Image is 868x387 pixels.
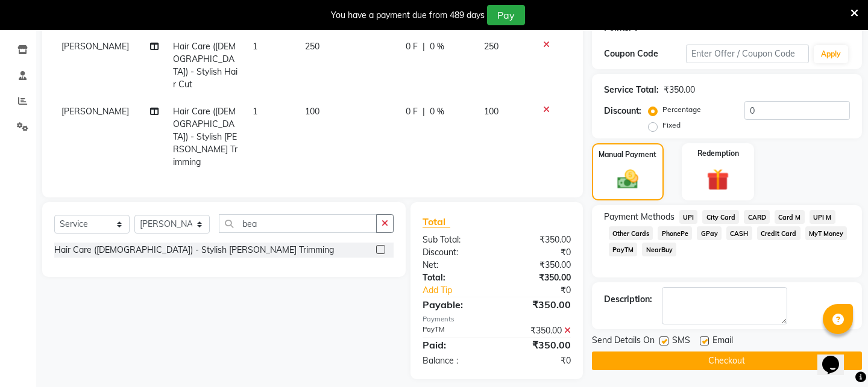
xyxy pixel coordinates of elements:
input: Search or Scan [219,214,377,233]
span: CARD [744,210,770,224]
img: _cash.svg [611,167,645,191]
div: Description: [604,293,652,306]
span: Hair Care ([DEMOGRAPHIC_DATA]) - Stylish [PERSON_NAME] Trimming [173,106,237,167]
span: City Card [702,210,739,224]
div: Payments [423,314,571,324]
iframe: chat widget [817,339,856,375]
span: 0 % [430,40,444,53]
span: Payment Methods [604,211,675,223]
div: Total: [414,271,497,284]
span: NearBuy [642,243,676,256]
div: Balance : [414,354,497,367]
span: GPay [697,226,722,240]
div: Paid: [414,338,497,352]
div: ₹350.00 [497,324,580,337]
span: Other Cards [609,226,653,240]
span: Send Details On [592,334,655,349]
span: 1 [253,106,257,117]
span: MyT Money [805,226,848,240]
span: [PERSON_NAME] [61,106,129,117]
button: Pay [487,5,525,25]
img: _gift.svg [700,166,736,194]
div: ₹350.00 [497,271,580,284]
div: Coupon Code [604,48,686,60]
span: Total [423,215,450,228]
span: | [423,40,425,53]
span: UPI [679,210,698,224]
div: Discount: [414,246,497,259]
div: PayTM [414,324,497,337]
span: SMS [672,334,690,349]
div: Sub Total: [414,234,497,246]
span: PhonePe [658,226,692,240]
button: Apply [814,45,848,63]
span: 0 F [406,105,418,118]
div: You have a payment due from 489 days [331,9,485,22]
span: UPI M [810,210,835,224]
label: Redemption [697,148,739,159]
span: 0 F [406,40,418,53]
span: 1 [253,41,257,52]
div: ₹350.00 [497,338,580,352]
span: PayTM [609,243,638,256]
label: Percentage [662,104,701,115]
span: 100 [484,106,498,117]
div: Hair Care ([DEMOGRAPHIC_DATA]) - Stylish [PERSON_NAME] Trimming [54,244,334,256]
div: Payable: [414,297,497,312]
span: 250 [484,41,498,52]
div: ₹350.00 [497,297,580,312]
div: ₹350.00 [497,259,580,271]
span: | [423,105,425,118]
div: ₹350.00 [664,84,695,96]
input: Enter Offer / Coupon Code [686,45,809,63]
label: Manual Payment [599,149,656,160]
span: Credit Card [757,226,800,240]
span: [PERSON_NAME] [61,41,129,52]
button: Checkout [592,351,862,370]
span: Card M [775,210,805,224]
span: 250 [305,41,319,52]
span: Email [712,334,733,349]
div: ₹0 [497,246,580,259]
div: ₹350.00 [497,234,580,246]
div: Net: [414,259,497,271]
div: Service Total: [604,84,659,96]
div: ₹0 [511,284,580,297]
a: Add Tip [414,284,511,297]
div: ₹0 [497,354,580,367]
span: 100 [305,106,319,117]
span: CASH [726,226,752,240]
label: Fixed [662,120,681,131]
div: Discount: [604,105,641,117]
span: 0 % [430,105,444,118]
span: Hair Care ([DEMOGRAPHIC_DATA]) - Stylish Hair Cut [173,41,237,90]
